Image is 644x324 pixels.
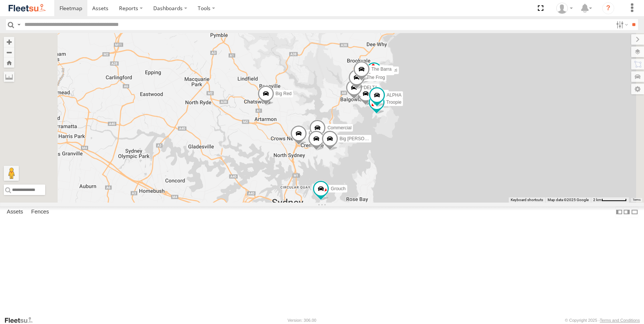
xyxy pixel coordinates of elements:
[615,206,623,217] label: Dock Summary Table to the Left
[633,198,641,201] a: Terms (opens in new tab)
[331,186,345,191] span: Grouch
[511,197,543,203] button: Keyboard shortcuts
[327,125,351,130] span: Commercial
[631,84,644,94] label: Map Settings
[386,100,401,105] span: Troopie
[3,207,27,217] label: Assets
[593,198,601,202] span: 2 km
[4,37,14,47] button: Zoom in
[340,136,385,141] span: Big [PERSON_NAME]
[8,3,47,13] img: fleetsu-logo-horizontal.svg
[16,19,22,30] label: Search Query
[591,197,629,203] button: Map scale: 2 km per 63 pixels
[623,206,630,217] label: Dock Summary Table to the Right
[4,316,39,324] a: Visit our Website
[364,85,378,90] span: DELTA
[27,207,53,217] label: Fences
[371,67,391,72] span: The Barra
[4,166,19,181] button: Drag Pegman onto the map to open Street View
[4,71,14,82] label: Measure
[565,318,640,322] div: © Copyright 2025 -
[387,92,401,98] span: ALPHA
[554,3,575,14] div: Katy Horvath
[276,91,292,96] span: Big Red
[288,318,316,322] div: Version: 306.00
[631,206,638,217] label: Hide Summary Table
[602,2,614,14] i: ?
[600,318,640,322] a: Terms and Conditions
[613,19,629,30] label: Search Filter Options
[548,198,589,202] span: Map data ©2025 Google
[4,58,14,68] button: Zoom Home
[366,75,385,80] span: The Frog
[4,47,14,58] button: Zoom out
